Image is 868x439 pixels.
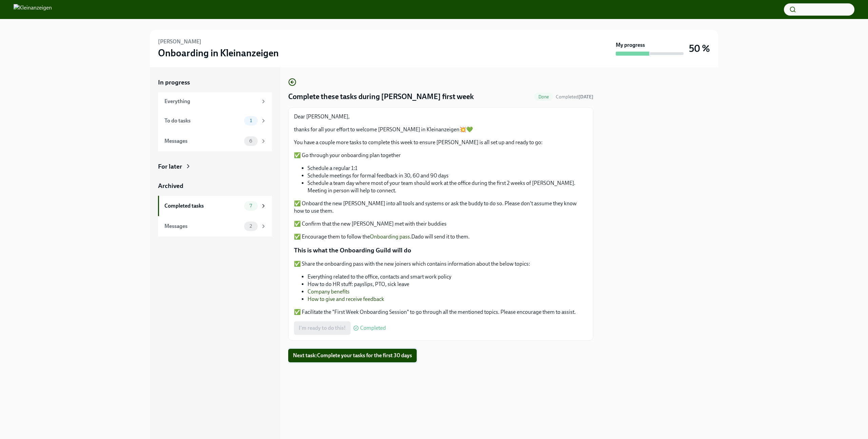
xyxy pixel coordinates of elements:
p: You have a couple more tasks to complete this week to ensure [PERSON_NAME] is all set up and read... [294,139,588,146]
a: Archived [158,182,272,190]
p: ✅ Encourage them to follow the Dado will send it to them. [294,233,588,241]
p: This is what the Onboarding Guild will do [294,246,588,255]
strong: My progress [616,41,645,49]
a: Messages2 [158,216,272,236]
p: ✅ Share the onboarding pass with the new joiners which contains information about the below topics: [294,260,588,268]
a: Completed tasks7 [158,196,272,216]
li: Schedule a team day where most of your team should work at the office during the first 2 weeks of... [308,179,588,194]
img: Kleinanzeigen [14,4,52,15]
p: ✅ Confirm that the new [PERSON_NAME] met with their buddies [294,220,588,228]
h4: Complete these tasks during [PERSON_NAME] first week [288,92,474,102]
a: Company benefits [308,288,350,295]
span: October 9th, 2025 13:07 [556,94,593,100]
div: Messages [164,223,241,230]
a: Messages6 [158,131,272,151]
div: To do tasks [164,117,241,125]
div: For later [158,162,182,171]
div: Completed tasks [164,202,241,210]
span: Completed [360,325,386,331]
strong: [DATE] [578,94,593,100]
button: Next task:Complete your tasks for the first 30 days [288,349,417,362]
a: Onboarding pass. [370,233,411,240]
a: Everything [158,92,272,111]
span: Next task : Complete your tasks for the first 30 days [293,352,412,359]
a: How to give and receive feedback [308,296,384,302]
h6: [PERSON_NAME] [158,38,201,45]
span: 1 [246,118,256,123]
span: Completed [556,94,593,100]
div: Everything [164,98,258,105]
a: In progress [158,78,272,87]
h3: Onboarding in Kleinanzeigen [158,47,279,59]
p: ✅ Onboard the new [PERSON_NAME] into all tools and systems or ask the buddy to do so. Please don'... [294,200,588,215]
span: 2 [245,224,256,229]
li: Everything related to the office, contacts and smart work policy [308,273,588,281]
p: thanks for all your effort to welcome [PERSON_NAME] in Kleinanzeigen💥💚 [294,126,588,133]
li: How to do HR stuff: payslips, PTO, sick leave [308,281,588,288]
li: Schedule meetings for formal feedback in 30, 60 and 90 days [308,172,588,179]
li: Schedule a regular 1:1 [308,165,588,172]
p: ✅ Facilitate the "First Week Onboarding Session" to go through all the mentioned topics. Please e... [294,308,588,316]
span: 7 [245,203,256,208]
a: To do tasks1 [158,111,272,131]
a: For later [158,162,272,171]
span: 6 [245,138,256,144]
span: Done [534,94,553,99]
h3: 50 % [689,42,710,55]
div: Messages [164,137,241,145]
p: ✅ Go through your onboarding plan together [294,152,588,159]
p: Dear [PERSON_NAME], [294,113,588,120]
